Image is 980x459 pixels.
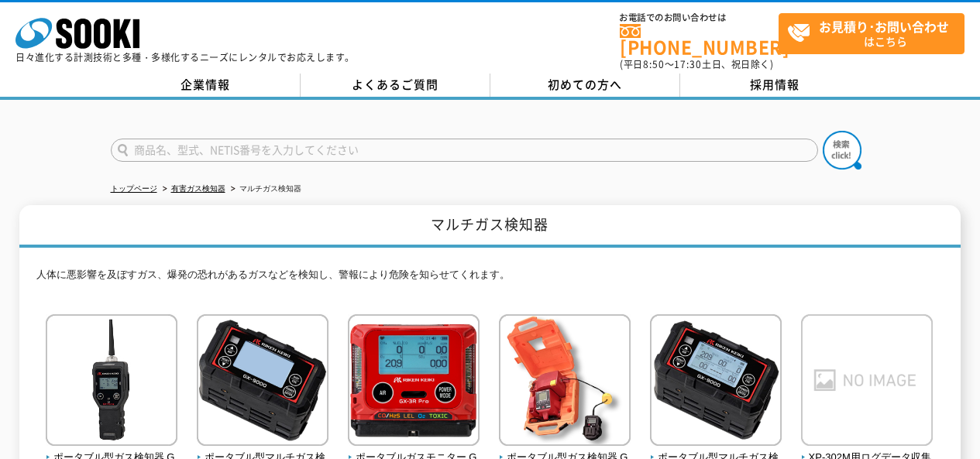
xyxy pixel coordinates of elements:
a: 採用情報 [680,74,870,97]
h1: マルチガス検知器 [19,205,960,248]
img: ポータブル型ガス検知器 GX-2100 typeA(メタン/酸素/硫化水素/一酸化炭素) [499,314,631,450]
input: 商品名、型式、NETIS番号を入力してください [111,139,818,162]
img: ポータブル型マルチガス検知器 GX-9000(メタン/酸素/硫化水素/一酸化炭素) [650,314,782,450]
a: よくあるご質問 [301,74,490,97]
img: ポータブル型ガス検知器 GX-Force TYPEA(CH4･O2･CO･H2S) [46,314,177,450]
span: はこちら [787,14,964,53]
span: 17:30 [674,57,702,71]
img: ポータブルガスモニター GX-3R Pro(メタン/酸素/硫化水素/一酸化炭素/二酸化硫黄) [348,314,480,450]
a: トップページ [111,184,157,193]
strong: お見積り･お問い合わせ [819,17,949,36]
li: マルチガス検知器 [228,181,301,197]
a: 企業情報 [111,74,301,97]
p: 人体に悪影響を及ぼすガス、爆発の恐れがあるガスなどを検知し、警報により危険を知らせてくれます。 [36,267,943,291]
span: (平日 ～ 土日、祝日除く) [620,57,773,71]
span: 8:50 [643,57,665,71]
p: 日々進化する計測技術と多種・多様化するニーズにレンタルでお応えします。 [15,53,355,62]
a: [PHONE_NUMBER] [620,24,779,56]
span: お電話でのお問い合わせは [620,13,779,22]
a: 初めての方へ [490,74,680,97]
a: お見積り･お問い合わせはこちら [779,13,965,54]
span: 初めての方へ [548,76,622,93]
img: ポータブル型マルチガス検知器 GX-9000 [197,314,328,450]
img: XP-302M用ログデータ収集ソフトウェア XP-302ML [801,314,933,450]
a: 有害ガス検知器 [171,184,225,193]
img: btn_search.png [823,131,861,170]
